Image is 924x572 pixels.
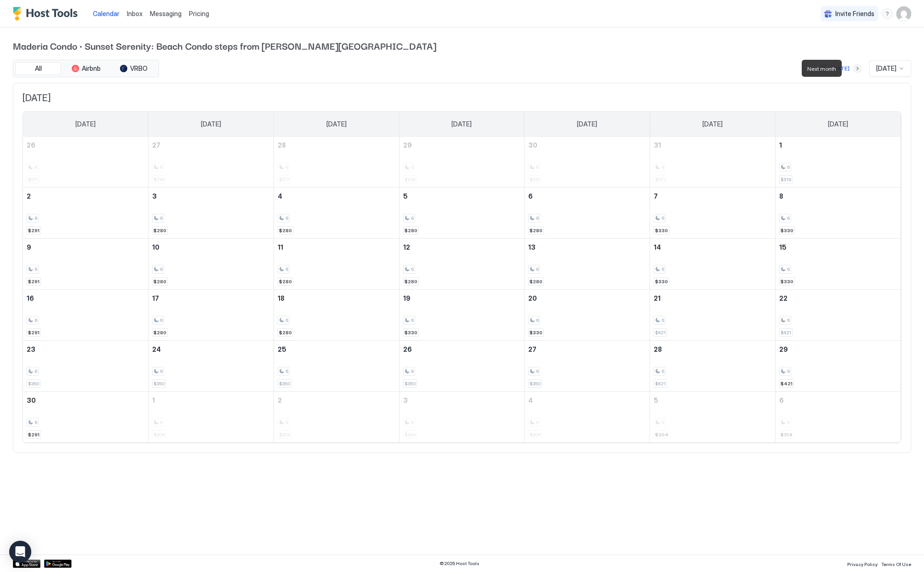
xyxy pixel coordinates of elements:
[34,317,37,323] span: 6
[148,290,274,341] td: November 17, 2025
[150,9,182,18] a: Messaging
[779,396,784,404] span: 6
[775,188,901,239] td: November 8, 2025
[530,381,541,387] span: $350
[399,239,525,256] a: November 12, 2025
[154,228,166,234] span: $280
[403,192,408,200] span: 5
[781,177,791,183] span: $316
[13,7,82,21] a: Host Tools Logo
[662,368,664,374] span: 6
[152,294,159,302] span: 17
[274,290,399,307] a: November 18, 2025
[776,392,901,409] a: December 6, 2025
[75,120,96,128] span: [DATE]
[154,279,166,285] span: $280
[35,64,42,73] span: All
[23,290,148,307] a: November 16, 2025
[405,381,416,387] span: $350
[279,330,292,336] span: $280
[278,243,283,251] span: 11
[28,330,40,336] span: $291
[23,137,148,188] td: October 26, 2025
[28,279,40,285] span: $291
[403,243,410,251] span: 12
[44,560,72,568] div: Google Play Store
[148,188,274,205] a: November 3, 2025
[787,164,790,170] span: 6
[23,392,148,409] a: November 30, 2025
[650,341,775,358] a: November 28, 2025
[127,10,143,17] span: Inbox
[405,228,417,234] span: $280
[279,381,290,387] span: $350
[34,215,37,221] span: 6
[27,294,34,302] span: 16
[27,243,31,251] span: 9
[881,561,911,567] span: Terms Of Use
[34,266,37,272] span: 6
[411,215,414,221] span: 6
[154,381,165,387] span: $350
[28,381,39,387] span: $350
[568,112,606,137] a: Thursday
[655,381,666,387] span: $421
[776,137,901,154] a: November 1, 2025
[13,60,159,77] div: tab-group
[781,330,791,336] span: $421
[876,64,896,73] span: [DATE]
[154,330,166,336] span: $280
[403,141,412,149] span: 29
[525,137,650,188] td: October 30, 2025
[654,141,661,149] span: 31
[896,6,911,21] div: User profile
[779,141,782,149] span: 1
[650,137,776,188] td: October 31, 2025
[274,239,399,256] a: November 11, 2025
[278,294,285,302] span: 18
[279,228,292,234] span: $280
[148,137,274,188] td: October 27, 2025
[28,228,40,234] span: $291
[776,341,901,358] a: November 29, 2025
[528,396,533,404] span: 4
[274,341,399,392] td: November 25, 2025
[23,137,148,154] a: October 26, 2025
[152,396,155,404] span: 1
[528,243,536,251] span: 13
[274,188,399,239] td: November 4, 2025
[160,317,163,323] span: 6
[152,141,160,149] span: 27
[93,10,120,17] span: Calendar
[528,192,533,200] span: 6
[835,10,874,18] span: Invite Friends
[66,112,105,137] a: Sunday
[528,294,537,302] span: 20
[650,137,775,154] a: October 31, 2025
[530,330,542,336] span: $330
[439,561,479,566] span: © 2025 Host Tools
[274,137,399,188] td: October 28, 2025
[525,341,650,392] td: November 27, 2025
[192,112,230,137] a: Monday
[779,345,788,353] span: 29
[148,392,274,443] td: December 1, 2025
[655,228,668,234] span: $330
[274,341,399,358] a: November 25, 2025
[525,392,650,409] a: December 4, 2025
[807,65,836,72] span: Next month
[702,120,723,128] span: [DATE]
[662,317,664,323] span: 6
[779,294,787,302] span: 22
[150,10,182,17] span: Messaging
[403,396,408,404] span: 3
[525,290,650,341] td: November 20, 2025
[775,137,901,188] td: November 1, 2025
[399,188,525,205] a: November 5, 2025
[847,561,878,567] span: Privacy Policy
[650,290,776,341] td: November 21, 2025
[577,120,597,128] span: [DATE]
[693,112,732,137] a: Friday
[399,137,525,154] a: October 29, 2025
[650,239,776,290] td: November 14, 2025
